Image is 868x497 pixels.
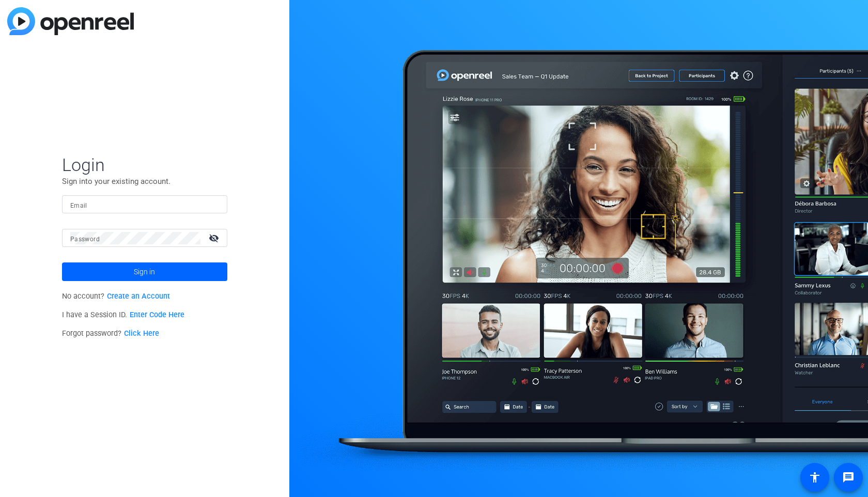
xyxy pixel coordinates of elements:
[842,471,855,484] mat-icon: message
[70,198,219,211] input: Enter Email Address
[62,292,170,301] span: No account?
[809,471,821,484] mat-icon: accessibility
[62,154,227,176] span: Login
[7,7,134,35] img: blue-gradient.svg
[203,230,227,245] mat-icon: visibility_off
[124,329,159,338] a: Click Here
[62,329,159,338] span: Forgot password?
[70,202,87,209] mat-label: Email
[62,176,227,187] p: Sign into your existing account.
[130,310,184,319] a: Enter Code Here
[134,259,155,285] span: Sign in
[107,292,170,301] a: Create an Account
[62,310,184,319] span: I have a Session ID.
[70,236,100,243] mat-label: Password
[62,262,227,281] button: Sign in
